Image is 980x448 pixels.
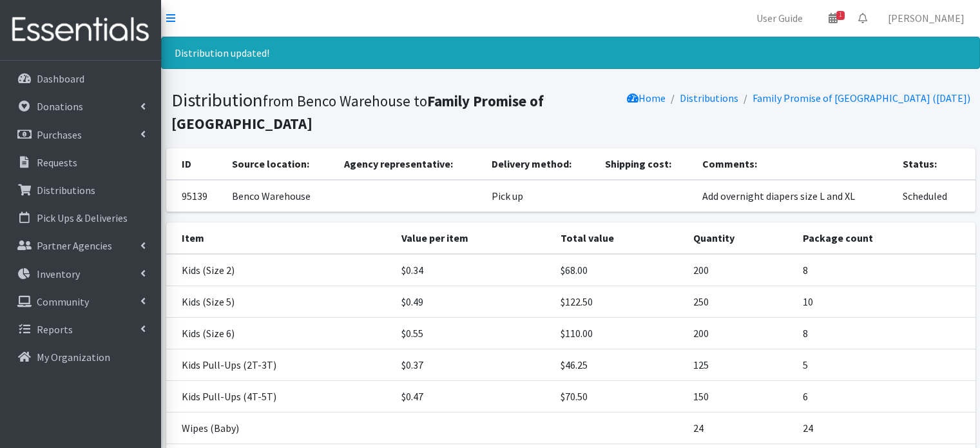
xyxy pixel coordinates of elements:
td: Kids Pull-Ups (4T-5T) [166,381,394,413]
p: Reports [37,323,73,336]
td: 8 [795,254,975,286]
p: Dashboard [37,72,84,85]
td: 24 [686,413,795,444]
a: 1 [818,5,848,31]
span: 1 [836,11,845,20]
p: My Organization [37,351,110,364]
td: 200 [686,254,795,286]
td: Pick up [484,180,597,212]
td: $46.25 [553,349,686,381]
td: Scheduled [895,180,975,212]
a: Purchases [5,122,156,148]
td: 250 [686,286,795,318]
a: Inventory [5,261,156,287]
td: 24 [795,413,975,444]
td: 10 [795,286,975,318]
th: Status: [895,148,975,180]
td: Kids (Size 2) [166,254,394,286]
td: $0.55 [394,318,553,349]
a: Distributions [680,92,738,104]
td: $0.34 [394,254,553,286]
a: Requests [5,150,156,175]
a: Family Promise of [GEOGRAPHIC_DATA] ([DATE]) [753,92,970,104]
td: $0.37 [394,349,553,381]
th: Delivery method: [484,148,597,180]
td: Kids Pull-Ups (2T-3T) [166,349,394,381]
th: Package count [795,222,975,254]
th: Comments: [695,148,894,180]
th: ID [166,148,224,180]
p: Requests [37,156,77,169]
a: Partner Agencies [5,233,156,258]
th: Agency representative: [336,148,485,180]
td: $0.49 [394,286,553,318]
p: Community [37,295,89,308]
b: Family Promise of [GEOGRAPHIC_DATA] [171,92,544,133]
td: $110.00 [553,318,686,349]
td: 200 [686,318,795,349]
td: $122.50 [553,286,686,318]
td: Wipes (Baby) [166,413,394,444]
td: 125 [686,349,795,381]
p: Donations [37,100,83,113]
a: My Organization [5,344,156,370]
th: Item [166,222,394,254]
p: Partner Agencies [37,239,112,252]
td: 150 [686,381,795,413]
a: Community [5,289,156,315]
p: Distributions [37,184,95,197]
td: 95139 [166,180,224,212]
a: Home [627,92,666,104]
th: Total value [553,222,686,254]
td: Kids (Size 5) [166,286,394,318]
p: Purchases [37,128,82,141]
a: [PERSON_NAME] [878,5,975,31]
a: Dashboard [5,66,156,92]
img: HumanEssentials [5,8,156,52]
td: $0.47 [394,381,553,413]
td: Add overnight diapers size L and XL [695,180,894,212]
td: 6 [795,381,975,413]
div: Distribution updated! [161,37,980,69]
a: Donations [5,93,156,119]
th: Source location: [224,148,336,180]
td: 5 [795,349,975,381]
a: User Guide [746,5,813,31]
td: $68.00 [553,254,686,286]
th: Value per item [394,222,553,254]
th: Quantity [686,222,795,254]
small: from Benco Warehouse to [171,92,544,133]
a: Reports [5,317,156,342]
p: Inventory [37,268,80,280]
a: Pick Ups & Deliveries [5,205,156,231]
td: Benco Warehouse [224,180,336,212]
th: Shipping cost: [597,148,695,180]
a: Distributions [5,177,156,203]
p: Pick Ups & Deliveries [37,211,128,224]
td: 8 [795,318,975,349]
td: Kids (Size 6) [166,318,394,349]
td: $70.50 [553,381,686,413]
h1: Distribution [171,89,566,133]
